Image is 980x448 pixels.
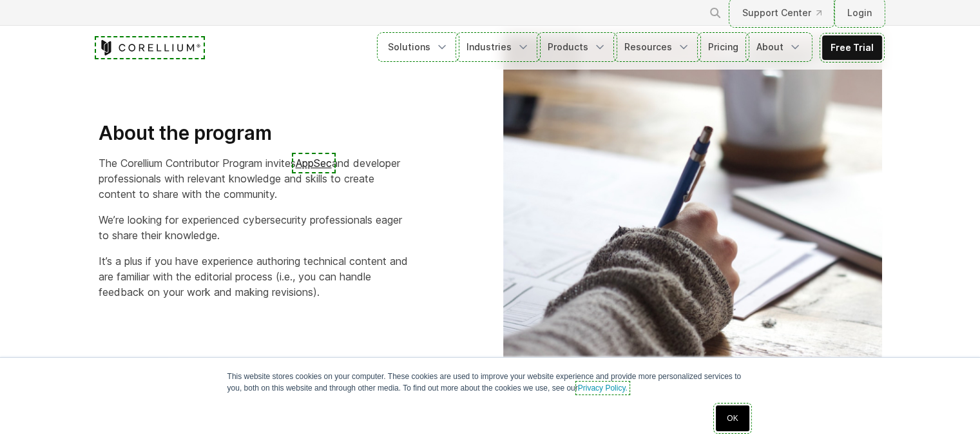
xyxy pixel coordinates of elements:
[732,1,832,24] a: Support Center
[617,35,698,59] a: Resources
[99,253,414,300] p: It’s a plus if you have experience authoring technical content and are familiar with the editoria...
[99,121,414,146] h3: About the program
[99,40,201,55] a: Corellium Home
[380,35,456,59] a: Solutions
[99,155,414,202] p: The Corellium Contributor Program invites and developer professionals with relevant knowledge and...
[578,384,628,393] a: Privacy Policy.
[227,371,753,394] p: This website stores cookies on your computer. These cookies are used to improve your website expe...
[749,35,809,59] a: About
[823,36,881,59] a: Free Trial
[540,35,614,59] a: Products
[704,1,727,24] button: Search
[380,35,882,60] div: Navigation Menu
[716,405,749,431] a: OK
[503,34,882,397] img: Person writing notes at desk with coffee, representing mobile security research or app testing do...
[700,35,746,59] a: Pricing
[459,35,537,59] a: Industries
[99,212,414,243] p: We’re looking for experienced cybersecurity professionals eager to share their knowledge.
[296,157,332,170] a: AppSec
[693,1,882,24] div: Navigation Menu
[837,1,882,24] a: Login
